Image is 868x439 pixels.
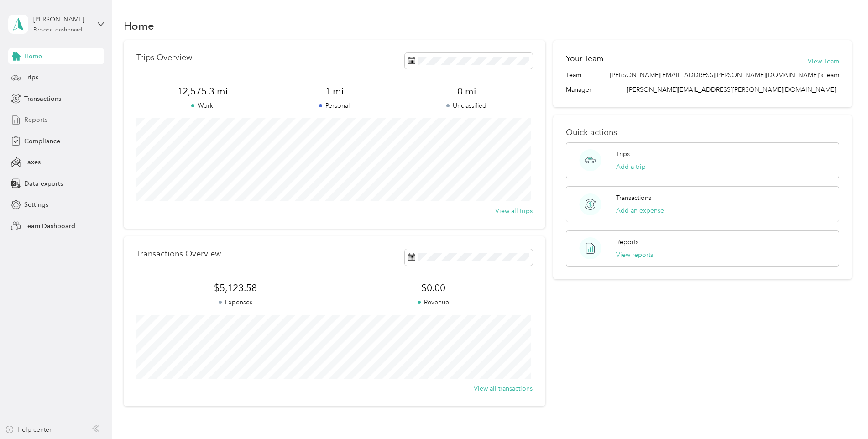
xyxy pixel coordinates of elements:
span: Team Dashboard [24,221,75,231]
button: Add an expense [616,206,664,215]
button: View reports [616,250,653,260]
button: View all transactions [474,384,533,393]
button: Add a trip [616,162,646,172]
span: [PERSON_NAME][EMAIL_ADDRESS][PERSON_NAME][DOMAIN_NAME]'s team [610,70,839,80]
span: Compliance [24,136,60,146]
span: Transactions [24,94,61,104]
p: Expenses [136,298,335,307]
p: Transactions [616,193,651,203]
span: Data exports [24,179,63,188]
span: Trips [24,73,38,82]
span: Team [566,70,581,80]
span: 1 mi [268,85,400,98]
span: Reports [24,115,47,125]
p: Reports [616,237,638,247]
div: Personal dashboard [33,27,82,33]
span: Taxes [24,157,41,167]
button: Help center [5,425,52,434]
p: Trips Overview [136,53,192,63]
span: Settings [24,200,48,209]
h2: Your Team [566,53,603,64]
iframe: Everlance-gr Chat Button Frame [817,388,868,439]
button: View all trips [495,206,533,216]
span: Home [24,52,42,61]
p: Trips [616,149,630,159]
p: Work [136,101,268,110]
div: [PERSON_NAME] [33,15,90,24]
button: View Team [808,57,839,66]
span: $5,123.58 [136,282,335,294]
span: $0.00 [335,282,533,294]
span: 0 mi [401,85,533,98]
span: [PERSON_NAME][EMAIL_ADDRESS][PERSON_NAME][DOMAIN_NAME] [627,86,836,94]
p: Unclassified [401,101,533,110]
span: 12,575.3 mi [136,85,268,98]
p: Revenue [335,298,533,307]
p: Quick actions [566,128,839,137]
h1: Home [124,21,154,31]
p: Personal [268,101,400,110]
span: Manager [566,85,591,94]
p: Transactions Overview [136,249,221,259]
